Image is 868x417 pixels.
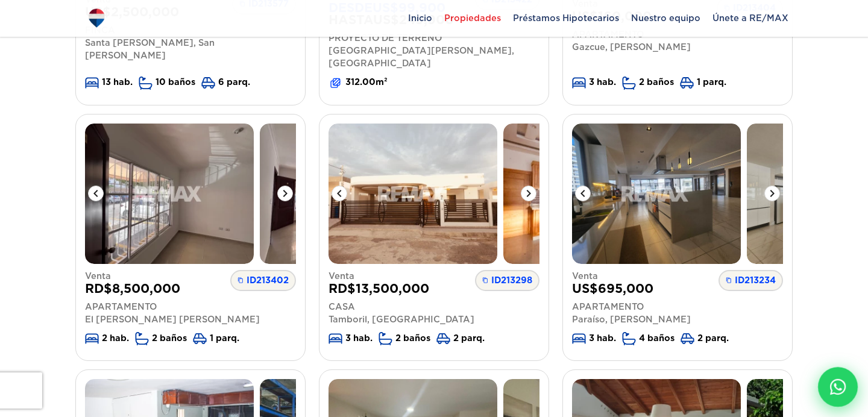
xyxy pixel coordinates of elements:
[680,77,694,89] img: Icono de parking
[681,333,694,345] img: Icono de parking
[379,332,392,345] img: Icono de bathrooms
[622,332,675,345] li: 4 baños
[135,332,187,345] li: 2 baños
[572,124,741,264] img: Apartamento
[622,332,636,345] img: Icono de bathrooms
[193,333,207,345] img: Icono de parking
[260,124,429,264] img: Apartamento
[329,301,539,313] p: Casa
[563,114,792,360] a: ApartamentoApartamentoID213234VentaUS$695,000ApartamentoParaíso, [PERSON_NAME]Icono de bedrooms3 ...
[625,9,706,27] span: Nuestro equipo
[85,313,296,326] p: El [PERSON_NAME] [PERSON_NAME]
[329,32,539,45] p: Proyecto de Terreno
[329,283,539,295] span: RD $ 13,500,000
[329,45,539,70] p: [GEOGRAPHIC_DATA][PERSON_NAME], [GEOGRAPHIC_DATA]
[230,270,296,291] span: ID213402
[329,333,342,345] img: Icono de bedrooms
[706,9,794,27] span: Únete a RE/MAX
[436,333,450,345] img: Icono de parking
[85,333,99,345] img: Icono de bedrooms
[329,76,388,90] li: 312.00m²
[507,9,625,27] span: Préstamos Hipotecarios
[85,270,296,283] span: Venta
[85,77,99,89] img: Icono de bedrooms
[572,332,616,345] li: 3 hab.
[85,37,296,62] p: Santa [PERSON_NAME], San [PERSON_NAME]
[572,333,586,345] img: Icono de bedrooms
[86,8,107,29] img: New_RMX_balloon_PANTONE
[680,76,726,89] li: 1 parq.
[319,114,549,360] a: CasaCasaID213298VentaRD$13,500,000CasaTamboril, [GEOGRAPHIC_DATA]Icono de bedrooms3 hab.Icono de ...
[329,313,539,326] p: Tamboril, [GEOGRAPHIC_DATA]
[622,76,674,89] li: 2 baños
[402,9,438,27] span: Inicio
[503,124,672,264] img: Casa
[681,332,729,345] li: 2 parq.
[329,332,373,345] li: 3 hab.
[201,77,215,89] img: Icono de parking
[85,283,296,295] span: RD $ 8,500,000
[329,76,342,90] img: Icono de land
[438,9,507,27] span: Propiedades
[622,77,636,90] img: Icono de bathrooms
[139,77,153,90] img: Icono de bathrooms
[76,114,305,360] a: ApartamentoApartamentoID213402VentaRD$8,500,000ApartamentoEl [PERSON_NAME] [PERSON_NAME]Icono de ...
[85,301,296,313] p: Apartamento
[139,76,195,89] li: 10 baños
[193,332,239,345] li: 1 parq.
[572,77,586,89] img: Icono de bedrooms
[572,313,783,326] p: Paraíso, [PERSON_NAME]
[719,270,783,291] span: ID213234
[572,41,783,54] p: Gazcue, [PERSON_NAME]
[475,270,539,291] span: ID213298
[572,270,783,283] span: Venta
[329,124,497,264] img: Casa
[572,76,616,89] li: 3 hab.
[135,332,149,345] img: Icono de bathrooms
[329,270,539,283] span: Venta
[85,76,133,89] li: 13 hab.
[85,124,254,264] img: Apartamento
[436,332,485,345] li: 2 parq.
[572,301,783,313] p: Apartamento
[201,76,250,89] li: 6 parq.
[379,332,430,345] li: 2 baños
[85,332,129,345] li: 2 hab.
[572,283,783,295] span: US $ 695,000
